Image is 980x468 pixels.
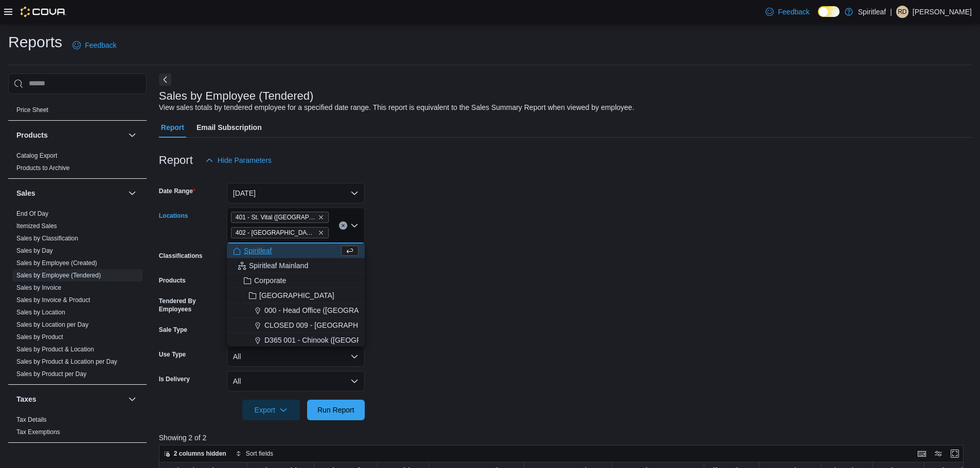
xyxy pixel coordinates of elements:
[318,230,324,236] button: Remove 402 - Polo Park (Winnipeg) from selection in this group
[68,35,120,55] a: Feedback
[16,308,65,316] span: Sales by Location
[126,187,138,199] button: Sales
[16,152,57,160] span: Catalog Export
[159,375,190,383] label: Is Delivery
[16,210,48,218] span: End Of Day
[231,227,329,238] span: 402 - Polo Park (Winnipeg)
[318,214,324,220] button: Remove 401 - St. Vital (Winnipeg) from selection in this group
[227,371,365,391] button: All
[159,73,171,86] button: Next
[16,296,90,304] span: Sales by Invoice & Product
[16,346,94,353] a: Sales by Product & Location
[159,212,188,220] label: Locations
[159,276,186,285] label: Products
[16,271,101,279] span: Sales by Employee (Tendered)
[16,188,124,198] button: Sales
[264,320,391,330] span: CLOSED 009 - [GEOGRAPHIC_DATA].
[227,303,365,318] button: 000 - Head Office ([GEOGRAPHIC_DATA])
[16,222,57,230] a: Itemized Sales
[16,428,60,436] a: Tax Exemptions
[264,335,410,345] span: D365 001 - Chinook ([GEOGRAPHIC_DATA])
[159,90,314,102] h3: Sales by Employee (Tendered)
[8,414,147,442] div: Taxes
[16,235,78,242] a: Sales by Classification
[197,117,262,138] span: Email Subscription
[16,309,65,316] a: Sales by Location
[242,400,300,420] button: Export
[339,221,347,230] button: Clear input
[16,333,63,341] span: Sales by Product
[761,2,813,22] a: Feedback
[8,149,147,178] div: Products
[913,6,972,18] p: [PERSON_NAME]
[307,400,365,420] button: Run Report
[16,370,86,378] span: Sales by Product per Day
[159,350,186,359] label: Use Type
[259,290,334,301] span: [GEOGRAPHIC_DATA]
[916,447,928,460] button: Keyboard shortcuts
[16,333,63,341] a: Sales by Product
[8,104,147,120] div: Pricing
[126,393,138,405] button: Taxes
[16,164,69,172] span: Products to Archive
[21,7,66,17] img: Cova
[16,284,61,291] a: Sales by Invoice
[227,288,365,303] button: [GEOGRAPHIC_DATA]
[16,321,88,329] span: Sales by Location per Day
[85,40,116,50] span: Feedback
[818,6,840,17] input: Dark Mode
[227,333,365,348] button: D365 001 - Chinook ([GEOGRAPHIC_DATA])
[159,297,223,313] label: Tendered By Employees
[246,450,273,458] span: Sort fields
[159,252,203,260] label: Classifications
[932,447,945,460] button: Display options
[16,284,61,292] span: Sales by Invoice
[227,258,365,273] button: Spiritleaf Mainland
[159,447,230,460] button: 2 columns hidden
[16,321,88,328] a: Sales by Location per Day
[16,272,101,279] a: Sales by Employee (Tendered)
[16,259,97,267] a: Sales by Employee (Created)
[16,345,94,353] span: Sales by Product & Location
[16,358,117,365] a: Sales by Product & Location per Day
[890,6,892,18] p: |
[898,6,906,18] span: RD
[227,273,365,288] button: Corporate
[858,6,886,18] p: Spiritleaf
[16,130,124,140] button: Products
[201,150,276,171] button: Hide Parameters
[8,208,147,384] div: Sales
[16,394,37,404] h3: Taxes
[16,428,60,436] span: Tax Exemptions
[159,433,972,443] p: Showing 2 of 2
[248,400,294,420] span: Export
[159,102,634,113] div: View sales totals by tendered employee for a specified date range. This report is equivalent to t...
[249,260,308,271] span: Spiritleaf Mainland
[949,447,961,460] button: Enter fullscreen
[16,416,47,423] a: Tax Details
[896,6,908,18] div: Ravi D
[218,155,272,165] span: Hide Parameters
[16,106,48,114] span: Price Sheet
[159,187,195,195] label: Date Range
[317,405,354,415] span: Run Report
[16,210,48,217] a: End Of Day
[236,212,316,222] span: 401 - St. Vital ([GEOGRAPHIC_DATA])
[126,129,138,141] button: Products
[16,106,48,114] a: Price Sheet
[16,152,57,159] a: Catalog Export
[227,346,365,367] button: All
[16,358,117,366] span: Sales by Product & Location per Day
[16,188,35,198] h3: Sales
[244,246,272,256] span: Spiritleaf
[231,447,277,460] button: Sort fields
[778,7,809,17] span: Feedback
[16,370,86,378] a: Sales by Product per Day
[350,221,359,230] button: Close list of options
[16,416,47,424] span: Tax Details
[16,234,78,242] span: Sales by Classification
[161,117,184,138] span: Report
[16,247,53,254] a: Sales by Day
[227,244,365,258] button: Spiritleaf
